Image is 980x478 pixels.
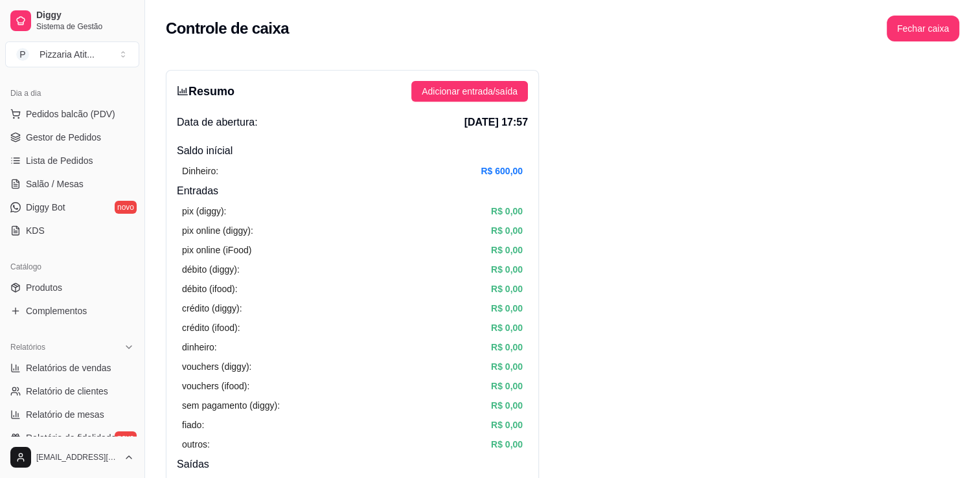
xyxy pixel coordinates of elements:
article: R$ 0,00 [491,301,523,315]
article: pix online (diggy): [182,223,253,238]
span: Relatório de clientes [26,385,108,398]
article: pix online (iFood) [182,243,251,257]
span: Salão / Mesas [26,177,84,190]
article: crédito (diggy): [182,301,242,315]
button: Fechar caixa [887,16,959,41]
div: Dia a dia [5,83,139,104]
a: Relatório de clientes [5,381,139,402]
button: [EMAIL_ADDRESS][DOMAIN_NAME] [5,442,139,473]
a: Complementos [5,301,139,321]
span: Complementos [26,304,87,317]
span: Relatórios de vendas [26,361,111,374]
article: R$ 0,00 [491,282,523,296]
article: R$ 0,00 [491,340,523,354]
article: R$ 0,00 [491,418,523,432]
h4: Entradas [177,183,528,199]
article: R$ 600,00 [481,164,523,178]
button: Pedidos balcão (PDV) [5,104,139,124]
article: R$ 0,00 [491,223,523,238]
article: fiado: [182,418,204,432]
span: Data de abertura: [177,115,258,130]
h4: Saldo inícial [177,143,528,159]
h3: Resumo [177,82,234,100]
article: R$ 0,00 [491,204,523,218]
span: Relatório de fidelidade [26,431,116,444]
a: Gestor de Pedidos [5,127,139,148]
article: dinheiro: [182,340,217,354]
span: [EMAIL_ADDRESS][DOMAIN_NAME] [36,452,119,462]
span: bar-chart [177,85,188,97]
span: Adicionar entrada/saída [422,84,518,98]
a: Relatório de mesas [5,404,139,425]
span: Produtos [26,281,62,294]
span: Diggy Bot [26,201,65,214]
article: pix (diggy): [182,204,226,218]
a: Relatórios de vendas [5,358,139,378]
a: KDS [5,220,139,241]
article: R$ 0,00 [491,437,523,451]
a: DiggySistema de Gestão [5,5,139,36]
article: R$ 0,00 [491,379,523,393]
article: R$ 0,00 [491,398,523,413]
span: Sistema de Gestão [36,21,134,32]
h4: Saídas [177,457,528,472]
span: Lista de Pedidos [26,154,93,167]
span: Relatório de mesas [26,408,104,421]
div: Catálogo [5,256,139,277]
span: Relatórios [10,342,45,352]
article: R$ 0,00 [491,359,523,374]
span: P [16,48,29,61]
a: Salão / Mesas [5,174,139,194]
article: débito (ifood): [182,282,238,296]
article: R$ 0,00 [491,243,523,257]
button: Select a team [5,41,139,67]
a: Lista de Pedidos [5,150,139,171]
article: R$ 0,00 [491,321,523,335]
article: Dinheiro: [182,164,218,178]
article: débito (diggy): [182,262,240,277]
span: [DATE] 17:57 [464,115,528,130]
article: vouchers (ifood): [182,379,249,393]
a: Diggy Botnovo [5,197,139,218]
article: R$ 0,00 [491,262,523,277]
span: KDS [26,224,45,237]
span: Pedidos balcão (PDV) [26,108,115,120]
span: Diggy [36,10,134,21]
article: vouchers (diggy): [182,359,251,374]
h2: Controle de caixa [166,18,289,39]
a: Relatório de fidelidadenovo [5,427,139,448]
span: Gestor de Pedidos [26,131,101,144]
button: Adicionar entrada/saída [411,81,528,102]
article: crédito (ifood): [182,321,240,335]
a: Produtos [5,277,139,298]
article: outros: [182,437,210,451]
article: sem pagamento (diggy): [182,398,280,413]
div: Pizzaria Atit ... [40,48,95,61]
